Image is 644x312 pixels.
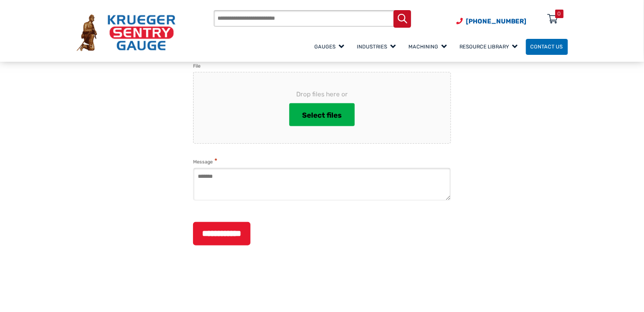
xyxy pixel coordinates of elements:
a: Gauges [310,37,353,56]
button: select files, file [289,103,355,126]
a: Industries [353,37,404,56]
a: Contact Us [526,39,568,55]
label: File [193,62,200,70]
span: [PHONE_NUMBER] [466,18,527,25]
span: Machining [409,44,447,50]
label: Message [193,157,218,166]
span: Drop files here or [211,89,433,99]
span: Gauges [315,44,345,50]
a: Phone Number (920) 434-8860 [457,17,527,26]
a: Machining [404,37,455,56]
span: Resource Library [460,44,518,50]
img: Krueger Sentry Gauge [77,14,175,51]
span: Contact Us [531,44,563,50]
div: 0 [558,10,561,18]
a: Resource Library [455,37,526,56]
span: Industries [357,44,396,50]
